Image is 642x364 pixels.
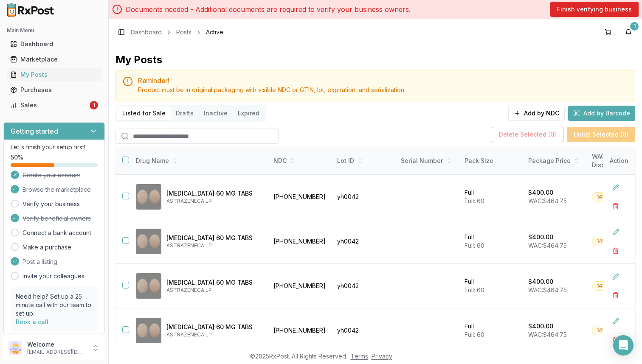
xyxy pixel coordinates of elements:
div: Product must be in original packaging with visible NDC or GTIN, lot, expiration, and serialization. [138,86,628,94]
p: [MEDICAL_DATA] 60 MG TABS [166,234,262,242]
td: [PHONE_NUMBER] [268,175,332,219]
a: Verify your business [23,200,80,208]
button: Edit [608,224,623,240]
a: Purchases [7,82,101,98]
a: Invite your colleagues [23,272,84,280]
div: Lot ID [337,157,391,165]
nav: breadcrumb [131,28,223,36]
span: Create your account [23,171,80,179]
button: Edit [608,314,623,329]
div: 14% OFF [592,281,623,291]
th: Pack Size [459,147,523,175]
a: Privacy [372,353,392,360]
td: [PHONE_NUMBER] [268,264,332,308]
div: 14% OFF [592,326,623,335]
span: Full: 60 [465,197,484,204]
span: Active [206,28,223,36]
span: Post a listing [23,258,57,266]
button: Delete [608,199,623,214]
div: Package Price [528,157,582,165]
span: WAC: $464.75 [528,331,567,338]
td: yh0042 [332,308,396,353]
div: My Posts [115,53,162,67]
th: Action [603,147,635,175]
button: Expired [233,106,265,120]
a: Make a purchase [23,243,71,252]
a: Dashboard [7,36,101,52]
p: $400.00 [528,233,553,241]
button: Listed for Sale [117,106,171,120]
div: My Posts [10,70,98,79]
p: $400.00 [528,322,553,330]
div: 1 [630,22,639,31]
button: Drafts [171,106,199,120]
div: 14% OFF [592,237,623,246]
div: WAC Discount [592,152,627,169]
div: 14% OFF [592,192,623,202]
button: Add by NDC [508,106,565,121]
a: Marketplace [7,52,101,67]
span: 50 % [11,153,23,162]
span: WAC: $464.75 [528,286,567,294]
div: Sales [10,101,88,109]
div: Purchases [10,86,98,94]
img: RxPost Logo [3,3,58,17]
div: Dashboard [10,40,98,48]
button: My Posts [3,68,105,81]
button: Marketplace [3,53,105,66]
span: WAC: $464.75 [528,197,567,204]
div: Open Intercom Messenger [613,335,634,356]
span: Verify beneficial owners [23,214,91,223]
span: WAC: $464.75 [528,242,567,249]
h3: Getting started [11,126,58,136]
p: Let's finish your setup first! [11,143,98,151]
img: Brilinta 60 MG TABS [136,184,161,210]
span: Full: 60 [465,286,484,294]
button: Sales1 [3,98,105,112]
a: Terms [351,353,368,360]
div: Drug Name [136,157,262,165]
button: Edit [608,180,623,195]
button: Finish verifying business [550,2,639,17]
button: Purchases [3,83,105,97]
a: Sales1 [7,98,101,113]
td: Full [459,219,523,264]
td: yh0042 [332,219,396,264]
p: [MEDICAL_DATA] 60 MG TABS [166,189,262,198]
td: Full [459,264,523,308]
span: Full: 60 [465,331,484,338]
p: Need help? Set up a 25 minute call with our team to set up. [16,292,93,318]
img: User avatar [8,341,22,355]
button: Delete [608,288,623,303]
button: Edit [608,269,623,284]
img: Brilinta 60 MG TABS [136,229,161,254]
a: Dashboard [131,28,162,36]
td: [PHONE_NUMBER] [268,219,332,264]
p: [MEDICAL_DATA] 60 MG TABS [166,323,262,331]
p: ASTRAZENECA LP [166,331,262,338]
img: Brilinta 60 MG TABS [136,273,161,299]
span: Full: 60 [465,242,484,249]
p: $400.00 [528,277,553,286]
div: NDC [273,157,327,165]
td: [PHONE_NUMBER] [268,308,332,353]
button: Delete [608,243,623,258]
a: Connect a bank account [23,229,91,237]
a: Posts [176,28,191,36]
p: Documents needed - Additional documents are required to verify your business owners. [126,4,411,14]
button: Add by Barcode [568,106,635,121]
p: [EMAIL_ADDRESS][DOMAIN_NAME] [27,349,86,356]
div: Marketplace [10,55,98,64]
p: ASTRAZENECA LP [166,198,262,204]
td: yh0042 [332,175,396,219]
h2: Main Menu [7,27,101,34]
div: Serial Number [401,157,454,165]
a: My Posts [7,67,101,82]
button: Dashboard [3,37,105,51]
p: ASTRAZENECA LP [166,242,262,249]
a: Book a call [16,318,48,325]
span: Browse the marketplace [23,185,91,194]
p: $400.00 [528,188,553,197]
td: yh0042 [332,264,396,308]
